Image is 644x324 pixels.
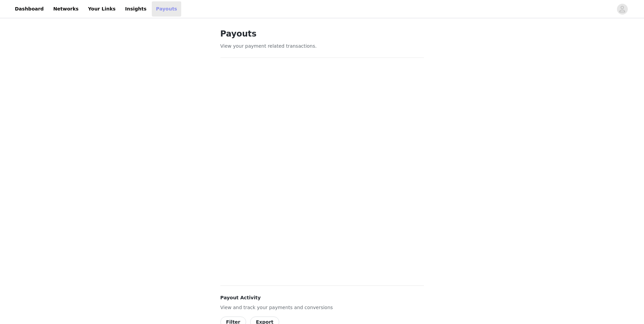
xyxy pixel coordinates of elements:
[220,43,424,50] p: View your payment related transactions.
[49,1,82,17] a: Networks
[220,28,424,40] h1: Payouts
[619,4,625,15] div: avatar
[220,294,424,301] h4: Payout Activity
[220,304,424,311] p: View and track your payments and conversions
[84,1,120,17] a: Your Links
[11,1,48,17] a: Dashboard
[121,1,150,17] a: Insights
[152,1,181,17] a: Payouts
